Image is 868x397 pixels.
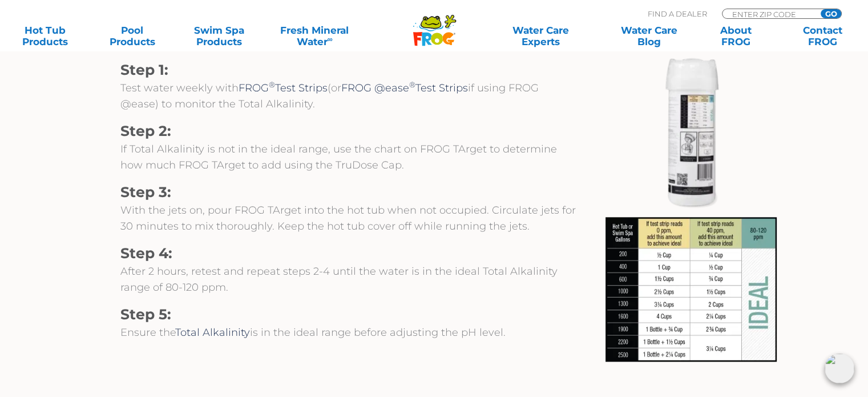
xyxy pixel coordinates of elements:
sup: ® [269,80,275,89]
img: TArget_Chart [605,217,777,361]
h3: Step 1: [120,60,577,80]
a: PoolProducts [98,25,165,47]
a: FROG®Test Strips [239,82,328,94]
sup: ∞ [327,35,332,43]
a: Fresh MineralWater∞ [272,25,357,47]
p: Find A Dealer [648,9,707,19]
a: Swim SpaProducts [185,25,253,47]
a: ContactFROG [789,25,857,47]
input: GO [821,9,841,18]
a: AboutFROG [702,25,769,47]
h3: Step 2: [120,121,577,141]
h3: Step 3: [120,182,577,202]
p: Ensure the is in the ideal range before adjusting the pH level. [120,324,577,340]
a: FROG @ease®Test Strips [341,82,468,94]
h3: Step 4: [120,243,577,263]
img: openIcon [825,354,854,383]
a: Water CareBlog [615,25,683,47]
sup: ® [409,80,415,89]
p: If Total Alkalinity is not in the ideal range, use the chart on FROG TArget to determine how much... [120,141,577,173]
img: FROGProducts.com website - FROG TArget Back Image [605,46,777,217]
p: With the jets on, pour FROG TArget into the hot tub when not occupied. Circulate jets for 30 minu... [120,202,577,234]
a: Total Alkalinity [175,326,250,339]
h3: Step 5: [120,304,577,324]
input: Zip Code Form [731,9,808,19]
p: After 2 hours, retest and repeat steps 2-4 until the water is in the ideal Total Alkalinity range... [120,263,577,295]
a: Water CareExperts [486,25,596,47]
p: Test water weekly with (or if using FROG @ease) to monitor the Total Alkalinity. [120,80,577,112]
a: Hot TubProducts [11,25,79,47]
